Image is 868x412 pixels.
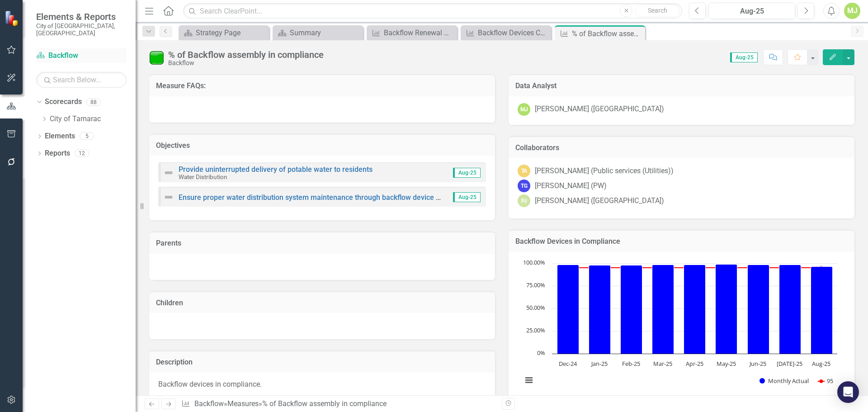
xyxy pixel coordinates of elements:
[652,265,674,354] path: Mar-25, 98.4. Monthly Actual.
[36,11,127,22] span: Elements & Reports
[523,258,545,266] text: 100.00%
[156,358,488,366] h3: Description
[557,264,833,354] g: Monthly Actual, series 1 of 2. Bar series with 9 bars.
[163,192,174,203] img: Not Defined
[163,167,174,178] img: Not Defined
[557,265,579,354] path: Dec-24, 98.3. Monthly Actual.
[194,399,224,408] a: Backflow
[526,303,545,312] text: 50.00%
[158,379,486,390] p: Backflow devices in compliance.
[779,265,801,354] path: Jul-25, 98.3. Monthly Actual.
[748,265,769,354] path: Jun-25, 98.2. Monthly Actual.
[526,326,545,334] text: 25.00%
[168,60,324,66] div: Backflow
[36,51,127,61] a: Backflow
[45,97,82,107] a: Scorecards
[179,193,473,202] a: Ensure proper water distribution system maintenance through backflow device compliance
[227,399,259,408] a: Measures
[50,114,136,124] a: City of Tamarac
[572,28,643,39] div: % of Backflow assembly in compliance
[537,349,545,357] text: 0%
[518,194,530,207] div: PJ
[518,180,530,192] div: TG
[179,165,373,174] a: Provide uninterrupted delivery of potable water to residents
[463,27,549,38] a: Backflow Devices Certified
[179,173,227,180] small: Water Distribution
[559,360,577,368] text: Dec-24
[708,3,795,19] button: Aug-25
[149,50,164,65] img: Meets or exceeds target
[45,131,75,142] a: Elements
[156,239,488,247] h3: Parents
[384,27,455,38] div: Backflow Renewal Notices
[712,6,792,17] div: Aug-25
[648,7,667,14] span: Search
[590,360,608,368] text: Jan-25
[716,264,737,354] path: May-25, 98.8. Monthly Actual.
[515,144,848,152] h3: Collaborators
[156,82,488,90] h3: Measure FAQs:
[156,142,488,150] h3: Objectives
[515,237,848,246] h3: Backflow Devices in Compliance
[196,27,267,38] div: Strategy Page
[622,360,640,368] text: Feb-25
[749,360,766,368] text: Jun-25
[156,299,488,307] h3: Children
[653,360,672,368] text: Mar-25
[4,9,21,27] img: ClearPoint Strategy
[453,168,481,178] span: Aug-25
[36,22,127,37] small: City of [GEOGRAPHIC_DATA], [GEOGRAPHIC_DATA]
[717,360,736,368] text: May-25
[777,360,802,368] text: [DATE]-25
[535,196,664,206] div: [PERSON_NAME] ([GEOGRAPHIC_DATA])
[759,377,808,385] button: Show Monthly Actual
[812,360,830,368] text: Aug-25
[818,377,834,385] button: Show 95
[515,82,848,90] h3: Data Analyst
[844,3,860,19] button: MJ
[453,192,481,202] span: Aug-25
[811,266,833,354] path: Aug-25, 96.2. Monthly Actual.
[181,27,267,38] a: Strategy Page
[621,265,642,354] path: Feb-25, 97.8. Monthly Actual.
[535,181,607,191] div: [PERSON_NAME] (PW)
[518,165,530,177] div: TA
[523,374,535,387] button: View chart menu, Chart
[589,265,611,354] path: Jan-25, 97.6. Monthly Actual.
[369,27,455,38] a: Backflow Renewal Notices
[518,259,842,394] svg: Interactive chart
[518,259,845,394] div: Chart. Highcharts interactive chart.
[45,148,70,159] a: Reports
[837,381,859,403] div: Open Intercom Messenger
[275,27,361,38] a: Summary
[730,52,758,62] span: Aug-25
[518,103,530,116] div: MJ
[181,399,495,409] div: » »
[36,72,127,88] input: Search Below...
[183,3,682,19] input: Search ClearPoint...
[635,5,680,17] button: Search
[75,150,89,157] div: 12
[526,281,545,289] text: 75.00%
[478,27,549,38] div: Backflow Devices Certified
[535,166,674,176] div: [PERSON_NAME] (Public services (Utilities))
[168,50,324,60] div: % of Backflow assembly in compliance
[290,27,361,38] div: Summary
[684,265,706,354] path: Apr-25, 98.5. Monthly Actual.
[262,399,387,408] div: % of Backflow assembly in compliance
[80,133,94,140] div: 5
[535,104,664,114] div: [PERSON_NAME] ([GEOGRAPHIC_DATA])
[686,360,703,368] text: Apr-25
[86,98,101,106] div: 88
